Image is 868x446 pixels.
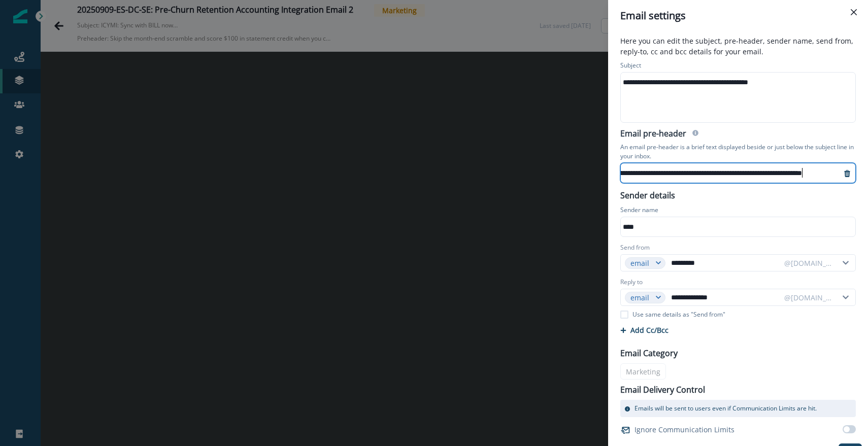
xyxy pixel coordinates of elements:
p: Sender details [614,187,681,201]
div: email [630,258,651,268]
p: Ignore Communication Limits [635,424,735,435]
div: Email settings [620,8,856,23]
p: An email pre-header is a brief text displayed beside or just below the subject line in your inbox. [620,141,856,163]
p: Email Delivery Control [620,384,705,396]
button: Close [846,4,862,20]
p: Use same details as "Send from" [632,310,725,319]
p: Here you can edit the subject, pre-header, sender name, send from, reply-to, cc and bcc details f... [614,36,862,59]
p: Subject [620,61,641,72]
p: Email Category [620,347,678,359]
button: Add Cc/Bcc [620,325,669,335]
label: Send from [620,243,650,252]
h2: Email pre-header [620,129,686,141]
div: @[DOMAIN_NAME] [784,258,833,268]
div: @[DOMAIN_NAME] [784,292,833,303]
p: Sender name [620,205,658,217]
div: email [630,292,651,303]
svg: remove-preheader [843,169,851,178]
p: Emails will be sent to users even if Communication Limits are hit. [635,404,817,413]
label: Reply to [620,278,643,287]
